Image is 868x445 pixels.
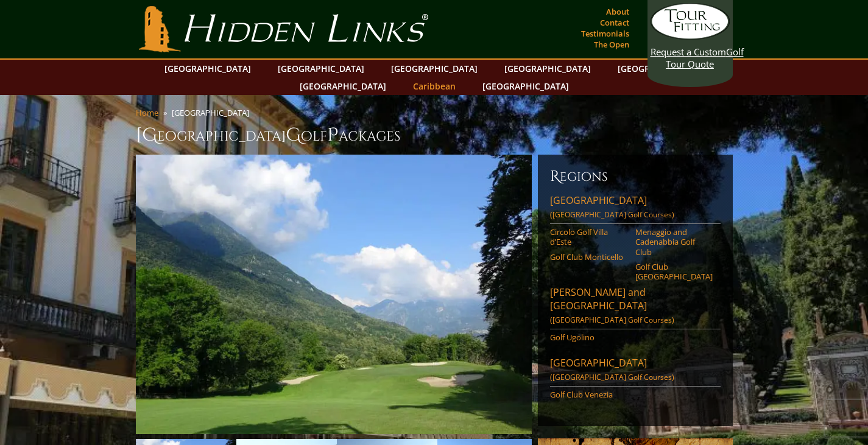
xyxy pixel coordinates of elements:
a: [PERSON_NAME] and [GEOGRAPHIC_DATA]([GEOGRAPHIC_DATA] Golf Courses) [550,286,721,329]
a: [GEOGRAPHIC_DATA]([GEOGRAPHIC_DATA] Golf Courses) [550,194,721,224]
a: Contact [597,14,632,31]
a: [GEOGRAPHIC_DATA]([GEOGRAPHIC_DATA] Golf Courses) [550,356,721,387]
span: ([GEOGRAPHIC_DATA] Golf Courses) [550,315,674,325]
a: Circolo Golf Villa d’Este [550,227,627,247]
a: [GEOGRAPHIC_DATA] [272,60,370,77]
span: ([GEOGRAPHIC_DATA] Golf Courses) [550,209,674,220]
a: [GEOGRAPHIC_DATA] [498,60,597,77]
a: About [603,3,632,20]
a: Request a CustomGolf Tour Quote [651,3,730,70]
a: [GEOGRAPHIC_DATA] [294,77,392,95]
a: [GEOGRAPHIC_DATA] [476,77,575,95]
a: Menaggio and Cadenabbia Golf Club [635,227,713,257]
li: [GEOGRAPHIC_DATA] [172,107,254,118]
a: Golf Ugolino [550,332,627,342]
a: The Open [591,36,632,53]
a: [GEOGRAPHIC_DATA] [385,60,484,77]
a: [GEOGRAPHIC_DATA] [612,60,710,77]
a: [GEOGRAPHIC_DATA] [158,60,257,77]
a: Caribbean [407,77,462,95]
h6: Regions [550,167,721,186]
a: Home [136,107,158,118]
span: P [327,123,339,147]
a: Golf Club Venezia [550,390,627,399]
a: Golf Club [GEOGRAPHIC_DATA] [635,262,713,282]
span: G [286,123,301,147]
span: ([GEOGRAPHIC_DATA] Golf Courses) [550,372,674,382]
a: Golf Club Monticello [550,252,627,262]
h1: [GEOGRAPHIC_DATA] olf ackages [136,123,733,147]
span: Request a Custom [651,46,726,58]
a: Testimonials [578,25,632,42]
